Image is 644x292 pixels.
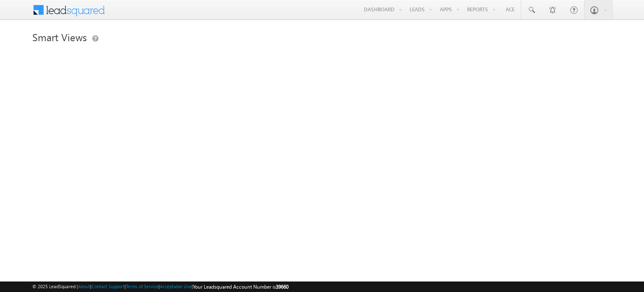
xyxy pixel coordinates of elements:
[32,283,288,291] span: © 2025 LeadSquared | | | | |
[32,30,87,44] span: Smart Views
[276,284,288,290] span: 39660
[160,284,192,289] a: Acceptable Use
[78,284,90,289] a: About
[91,284,125,289] a: Contact Support
[126,284,158,289] a: Terms of Service
[193,284,288,290] span: Your Leadsquared Account Number is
